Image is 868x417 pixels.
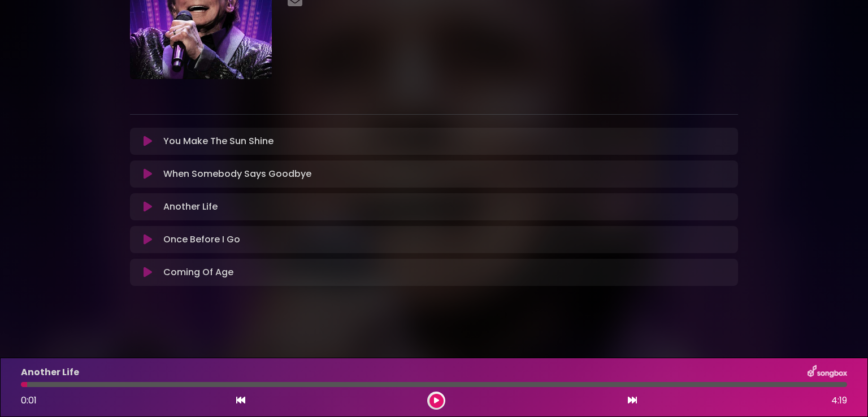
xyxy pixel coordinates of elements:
[163,233,240,246] p: Once Before I Go
[163,266,233,279] p: Coming Of Age
[163,167,311,181] p: When Somebody Says Goodbye
[163,200,218,214] p: Another Life
[163,134,274,148] p: You Make The Sun Shine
